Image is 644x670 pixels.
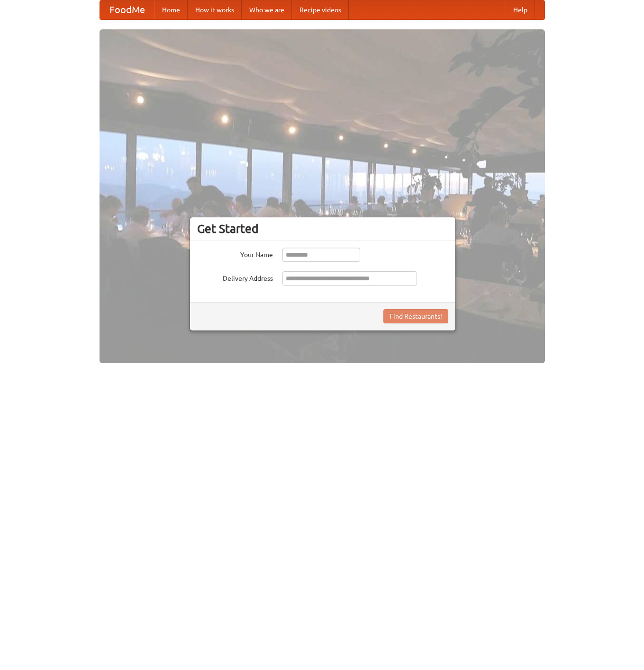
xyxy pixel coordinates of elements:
[188,0,242,19] a: How it works
[100,0,154,19] a: FoodMe
[197,248,273,259] label: Your Name
[242,0,292,19] a: Who we are
[197,271,273,283] label: Delivery Address
[506,0,535,19] a: Help
[154,0,188,19] a: Home
[383,309,448,323] button: Find Restaurants!
[292,0,349,19] a: Recipe videos
[197,222,448,236] h3: Get Started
